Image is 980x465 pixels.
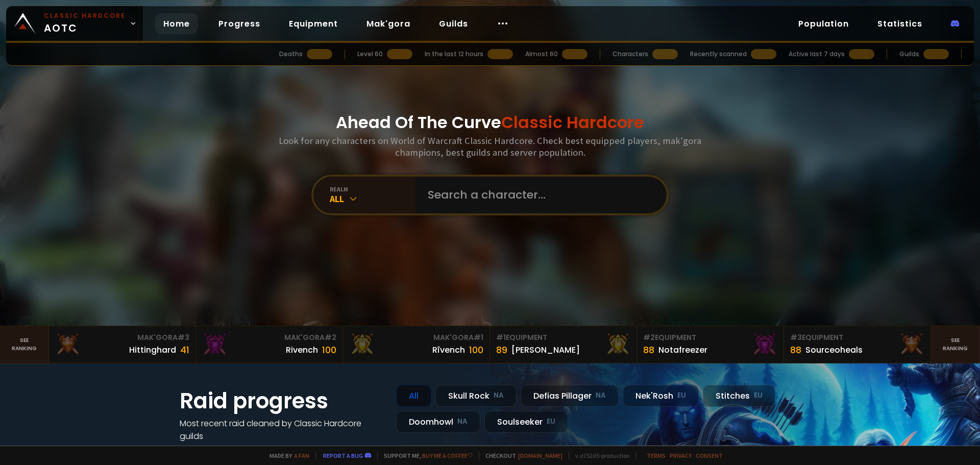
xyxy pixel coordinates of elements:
div: Doomhowl [396,411,480,433]
small: NA [494,390,504,401]
span: # 3 [178,332,189,342]
span: Support me, [377,452,473,459]
a: Terms [647,452,666,459]
a: Classic HardcoreAOTC [6,6,143,41]
a: Report a bug [323,452,363,459]
a: Mak'Gora#1Rîvench100 [343,326,490,363]
a: Statistics [869,13,930,34]
div: Sourceoheals [805,344,863,356]
div: [PERSON_NAME] [511,344,580,356]
div: Skull Rock [435,385,517,407]
div: Mak'Gora [349,332,483,343]
div: Active last 7 days [789,50,845,59]
div: Mak'Gora [55,332,189,343]
small: NA [596,390,606,401]
div: 100 [469,343,483,357]
div: Equipment [496,332,630,343]
small: EU [547,417,555,427]
a: Guilds [431,13,476,34]
h3: Look for any characters on World of Warcraft Classic Hardcore. Check best equipped players, mak'g... [275,135,705,158]
h1: Raid progress [180,385,384,417]
div: Defias Pillager [521,385,619,407]
a: Seeranking [931,326,980,363]
div: Recently scanned [690,50,747,59]
span: Checkout [479,452,562,459]
input: Search a character... [422,177,654,213]
div: Nek'Rosh [623,385,699,407]
div: Equipment [643,332,777,343]
div: Rivench [286,344,318,356]
a: Mak'gora [358,13,419,34]
div: 100 [322,343,336,357]
small: EU [754,390,763,401]
span: # 3 [790,332,802,342]
small: NA [457,417,468,427]
small: EU [677,390,686,401]
a: Home [155,13,198,34]
a: See all progress [180,443,246,455]
div: Almost 60 [525,50,558,59]
div: Deaths [279,50,303,59]
a: Mak'Gora#2Rivench100 [196,326,343,363]
div: 88 [643,343,654,357]
div: Notafreezer [658,344,707,356]
div: All [330,193,415,205]
div: realm [330,185,415,193]
span: # 1 [474,332,483,342]
div: 88 [790,343,801,357]
span: v. d752d5 - production [569,452,630,459]
span: # 1 [496,332,506,342]
a: #1Equipment89[PERSON_NAME] [490,326,637,363]
div: Guilds [899,50,919,59]
div: Level 60 [357,50,383,59]
a: #3Equipment88Sourceoheals [784,326,931,363]
span: AOTC [44,11,126,36]
a: #2Equipment88Notafreezer [637,326,784,363]
a: a fan [294,452,309,459]
a: Equipment [281,13,346,34]
span: # 2 [643,332,655,342]
a: Consent [696,452,723,459]
a: Buy me a coffee [422,452,473,459]
div: Equipment [790,332,924,343]
div: Characters [612,50,648,59]
div: Mak'Gora [202,332,336,343]
span: Classic Hardcore [501,111,644,134]
a: Population [790,13,857,34]
a: Progress [210,13,268,34]
div: In the last 12 hours [425,50,483,59]
span: Made by [263,452,309,459]
span: # 2 [325,332,336,342]
div: All [396,385,431,407]
div: Soulseeker [484,411,568,433]
div: Hittinghard [129,344,176,356]
a: Mak'Gora#3Hittinghard41 [49,326,196,363]
div: 41 [180,343,189,357]
a: Privacy [670,452,692,459]
div: 89 [496,343,507,357]
h1: Ahead Of The Curve [336,110,644,135]
div: Rîvench [432,344,465,356]
h4: Most recent raid cleaned by Classic Hardcore guilds [180,417,384,443]
a: [DOMAIN_NAME] [518,452,562,459]
small: Classic Hardcore [44,11,126,20]
div: Stitches [703,385,775,407]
